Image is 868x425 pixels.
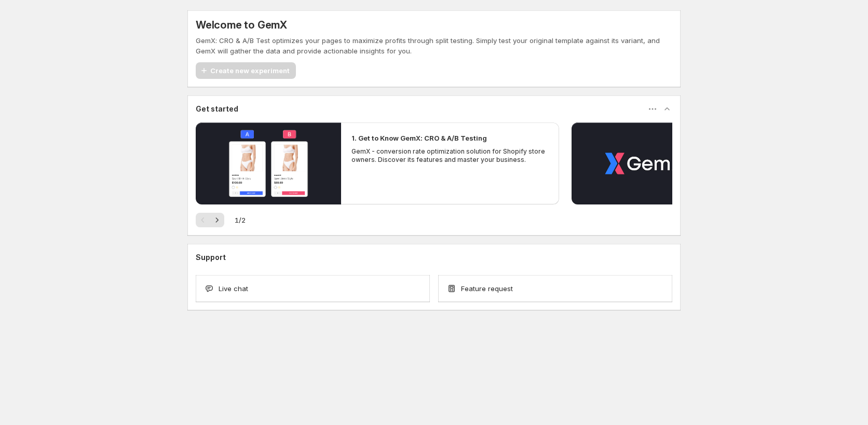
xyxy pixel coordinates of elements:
p: GemX - conversion rate optimization solution for Shopify store owners. Discover its features and ... [351,147,549,164]
span: Live chat [219,283,248,294]
h3: Get started [196,104,238,114]
span: 1 / 2 [235,215,246,225]
h2: 1. Get to Know GemX: CRO & A/B Testing [351,133,487,143]
p: GemX: CRO & A/B Test optimizes your pages to maximize profits through split testing. Simply test ... [196,35,672,56]
h5: Welcome to GemX [196,19,287,31]
h3: Support [196,252,226,263]
span: Feature request [461,283,513,294]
